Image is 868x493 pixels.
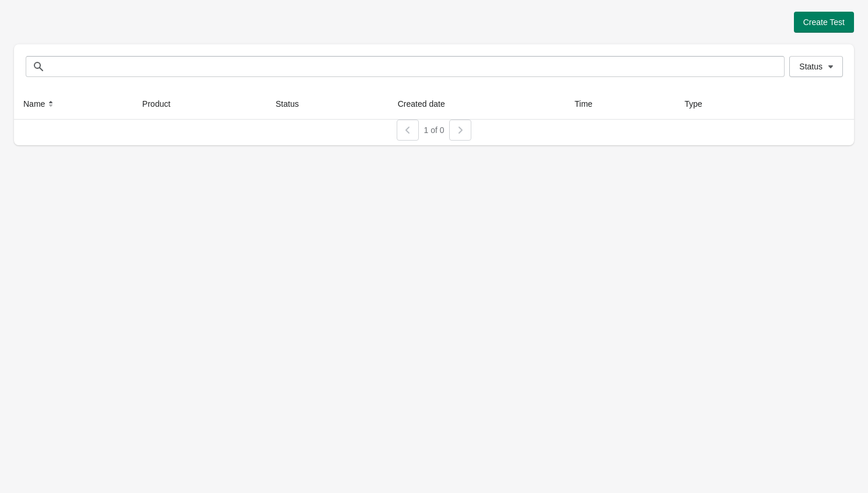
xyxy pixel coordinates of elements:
span: Create Test [803,18,845,27]
button: Create Test [794,12,854,33]
span: 1 of 0 [423,125,444,135]
button: Type [680,93,718,114]
button: Name [19,93,61,114]
button: Created date [393,93,461,114]
button: Status [789,56,843,77]
button: Time [570,93,609,114]
span: Status [799,62,822,71]
button: Product [138,93,187,114]
button: Status [271,93,316,114]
